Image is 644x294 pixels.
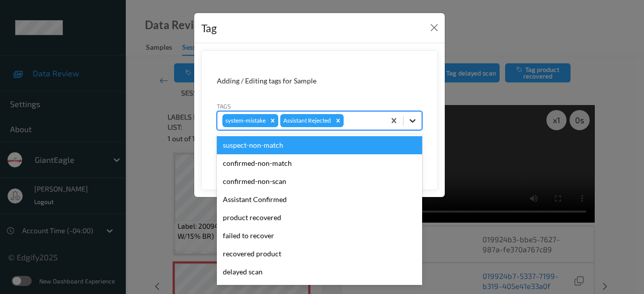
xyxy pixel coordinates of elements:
label: Tags [217,102,231,111]
div: Remove system-mistake [267,114,278,127]
div: recovered product [217,245,422,263]
div: suspect-non-match [217,136,422,154]
button: Close [427,21,441,35]
div: Remove Assistant Rejected [333,114,344,127]
div: delayed scan [217,263,422,281]
div: Tag [201,20,217,36]
div: system-mistake [222,114,267,127]
div: confirmed-non-scan [217,172,422,190]
div: Assistant Confirmed [217,190,422,209]
div: product recovered [217,209,422,227]
div: failed to recover [217,227,422,245]
div: Assistant Rejected [280,114,333,127]
div: Adding / Editing tags for Sample [217,76,422,86]
div: confirmed-non-match [217,154,422,172]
